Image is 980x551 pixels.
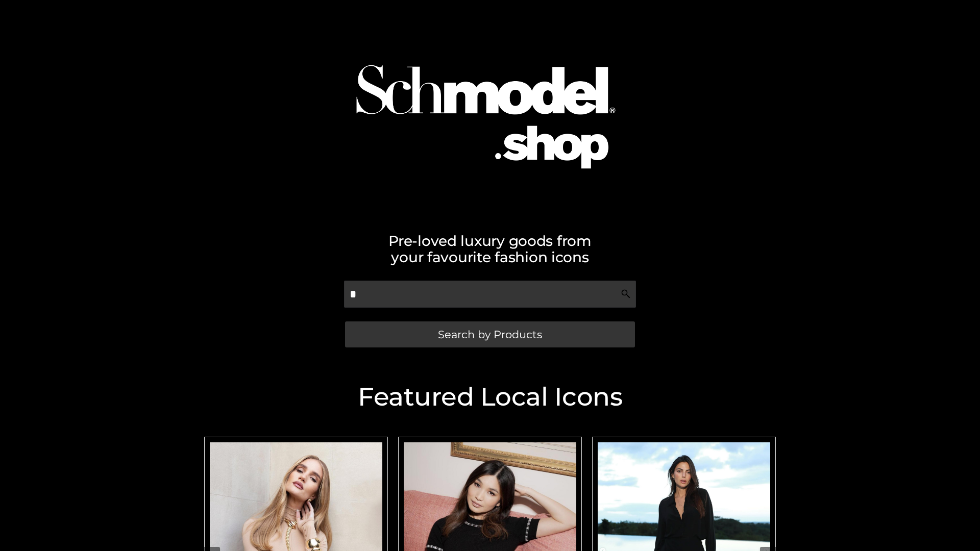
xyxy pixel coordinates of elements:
h2: Pre-loved luxury goods from your favourite fashion icons [199,233,781,265]
h2: Featured Local Icons​ [199,384,781,410]
img: Search Icon [621,289,631,299]
a: Search by Products [345,321,635,347]
span: Search by Products [438,329,542,340]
